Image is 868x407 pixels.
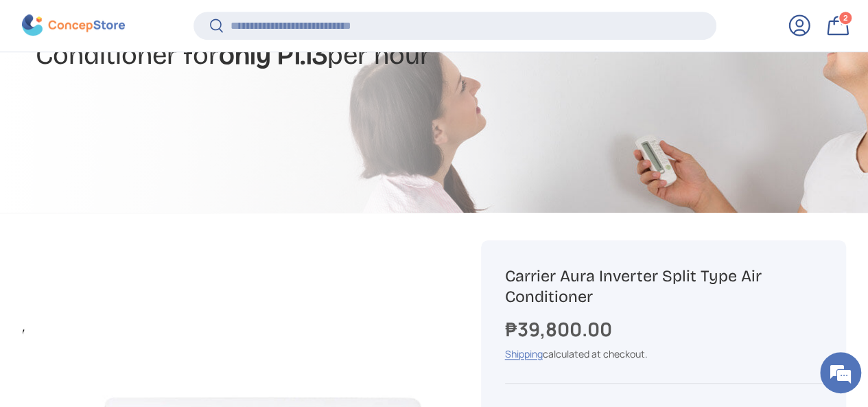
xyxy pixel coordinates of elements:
span: 2 [843,13,848,23]
a: Shipping [505,347,543,360]
div: calculated at checkout. [505,347,822,361]
div: Chat with us now [71,77,231,95]
div: Minimize live chat window [225,7,258,40]
span: We're online! [80,118,189,257]
strong: ₱39,800.00 [505,316,615,342]
img: ConcepStore [22,15,125,36]
h1: Carrier Aura Inverter Split Type Air Conditioner [505,266,822,307]
textarea: Type your message and hit 'Enter' [7,266,261,314]
strong: only P1.13 [219,39,327,71]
